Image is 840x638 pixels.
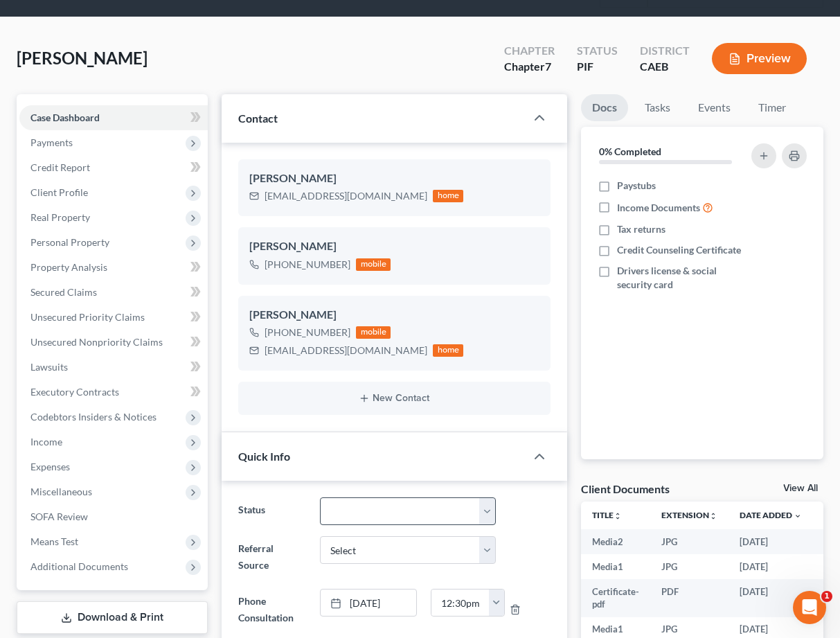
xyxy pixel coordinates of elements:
[30,211,90,223] span: Real Property
[821,591,832,602] span: 1
[30,336,163,348] span: Unsecured Nonpriority Claims
[617,201,700,215] span: Income Documents
[17,601,208,634] a: Download & Print
[30,161,90,173] span: Credit Report
[265,258,350,272] div: [PHONE_NUMBER]
[640,59,690,75] div: CAEB
[581,94,628,121] a: Docs
[249,170,539,187] div: [PERSON_NAME]
[30,461,70,472] span: Expenses
[617,243,741,257] span: Credit Counseling Certificate
[740,510,802,520] a: Date Added expand_more
[504,43,555,59] div: Chapter
[617,179,656,193] span: Paystubs
[650,529,729,554] td: JPG
[30,560,128,572] span: Additional Documents
[249,393,539,404] button: New Contact
[581,481,670,496] div: Client Documents
[617,222,665,236] span: Tax returns
[729,529,813,554] td: [DATE]
[30,286,97,298] span: Secured Claims
[661,510,717,520] a: Extensionunfold_more
[433,344,463,357] div: home
[19,380,208,405] a: Executory Contracts
[577,59,618,75] div: PIF
[19,255,208,280] a: Property Analysis
[30,361,68,373] span: Lawsuits
[650,579,729,617] td: PDF
[640,43,690,59] div: District
[30,311,145,323] span: Unsecured Priority Claims
[747,94,797,121] a: Timer
[433,190,463,202] div: home
[581,554,650,579] td: Media1
[709,512,717,520] i: unfold_more
[577,43,618,59] div: Status
[231,589,313,630] label: Phone Consultation
[634,94,681,121] a: Tasks
[356,258,391,271] div: mobile
[249,307,539,324] div: [PERSON_NAME]
[265,344,427,357] div: [EMAIL_ADDRESS][DOMAIN_NAME]
[431,590,490,616] input: -- : --
[581,529,650,554] td: Media2
[30,186,88,198] span: Client Profile
[504,59,555,75] div: Chapter
[19,305,208,330] a: Unsecured Priority Claims
[793,591,826,624] iframe: Intercom live chat
[545,60,551,73] span: 7
[30,411,157,423] span: Codebtors Insiders & Notices
[30,136,73,148] span: Payments
[712,43,807,74] button: Preview
[30,535,78,547] span: Means Test
[19,355,208,380] a: Lawsuits
[321,590,416,616] a: [DATE]
[238,112,278,125] span: Contact
[19,155,208,180] a: Credit Report
[794,512,802,520] i: expand_more
[231,536,313,578] label: Referral Source
[265,326,350,339] div: [PHONE_NUMBER]
[30,486,92,497] span: Miscellaneous
[729,554,813,579] td: [DATE]
[599,145,661,157] strong: 0% Completed
[592,510,622,520] a: Titleunfold_more
[19,330,208,355] a: Unsecured Nonpriority Claims
[19,105,208,130] a: Case Dashboard
[19,504,208,529] a: SOFA Review
[30,112,100,123] span: Case Dashboard
[617,264,751,292] span: Drivers license & social security card
[249,238,539,255] div: [PERSON_NAME]
[231,497,313,525] label: Status
[30,261,107,273] span: Property Analysis
[17,48,148,68] span: [PERSON_NAME]
[30,511,88,522] span: SOFA Review
[614,512,622,520] i: unfold_more
[238,450,290,463] span: Quick Info
[30,436,62,448] span: Income
[783,484,818,493] a: View All
[581,579,650,617] td: Certificate-pdf
[265,189,427,203] div: [EMAIL_ADDRESS][DOMAIN_NAME]
[30,236,109,248] span: Personal Property
[356,326,391,339] div: mobile
[687,94,742,121] a: Events
[30,386,119,398] span: Executory Contracts
[729,579,813,617] td: [DATE]
[650,554,729,579] td: JPG
[19,280,208,305] a: Secured Claims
